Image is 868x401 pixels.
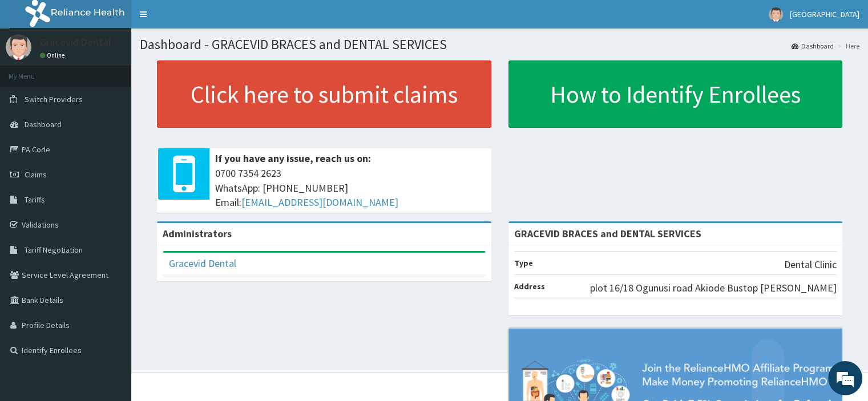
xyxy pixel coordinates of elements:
[40,37,111,47] p: Gracevid Dental
[769,7,783,22] img: User Image
[215,166,486,210] span: 0700 7354 2623 WhatsApp: [PHONE_NUMBER] Email:
[790,9,859,19] span: [GEOGRAPHIC_DATA]
[169,257,236,270] a: Gracevid Dental
[514,258,533,268] b: Type
[25,94,83,104] span: Switch Providers
[157,60,491,128] a: Click here to submit claims
[835,41,859,51] li: Here
[140,37,859,52] h1: Dashboard - GRACEVID BRACES and DENTAL SERVICES
[514,227,701,240] strong: GRACEVID BRACES and DENTAL SERVICES
[25,119,62,129] span: Dashboard
[508,60,843,128] a: How to Identify Enrollees
[215,152,371,165] b: If you have any issue, reach us on:
[163,227,232,240] b: Administrators
[25,195,45,205] span: Tariffs
[792,41,834,51] a: Dashboard
[40,51,67,59] a: Online
[514,281,545,291] b: Address
[25,169,47,180] span: Claims
[784,257,837,272] p: Dental Clinic
[6,34,31,60] img: User Image
[590,281,837,295] p: plot 16/18 Ogunusi road Akiode Bustop [PERSON_NAME]
[25,245,83,255] span: Tariff Negotiation
[241,196,398,209] a: [EMAIL_ADDRESS][DOMAIN_NAME]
